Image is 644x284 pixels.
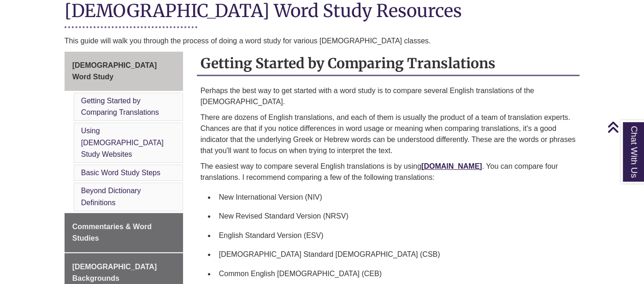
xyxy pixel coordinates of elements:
a: [DEMOGRAPHIC_DATA] Word Study [65,52,183,91]
span: [DEMOGRAPHIC_DATA] Backgrounds [72,263,157,283]
span: [DEMOGRAPHIC_DATA] Word Study [72,61,157,81]
a: [DOMAIN_NAME] [421,162,482,170]
a: Beyond Dictionary Definitions [81,187,141,207]
a: Using [DEMOGRAPHIC_DATA] Study Websites [81,127,164,158]
h2: Getting Started by Comparing Translations [197,52,580,76]
li: English Standard Version (ESV) [215,226,576,245]
li: New Revised Standard Version (NRSV) [215,207,576,226]
a: Back to Top [607,121,642,133]
li: New International Version (NIV) [215,188,576,207]
span: Commentaries & Word Studies [72,223,152,243]
li: Common English [DEMOGRAPHIC_DATA] (CEB) [215,264,576,284]
a: Basic Word Study Steps [81,169,160,177]
p: Perhaps the best way to get started with a word study is to compare several English translations ... [201,85,576,107]
span: This guide will walk you through the process of doing a word study for various [DEMOGRAPHIC_DATA]... [65,37,431,45]
a: Getting Started by Comparing Translations [81,97,159,117]
a: Commentaries & Word Studies [65,213,183,252]
li: [DEMOGRAPHIC_DATA] Standard [DEMOGRAPHIC_DATA] (CSB) [215,245,576,264]
p: The easiest way to compare several English translations is by using . You can compare four transl... [201,161,576,183]
p: There are dozens of English translations, and each of them is usually the product of a team of tr... [201,112,576,156]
